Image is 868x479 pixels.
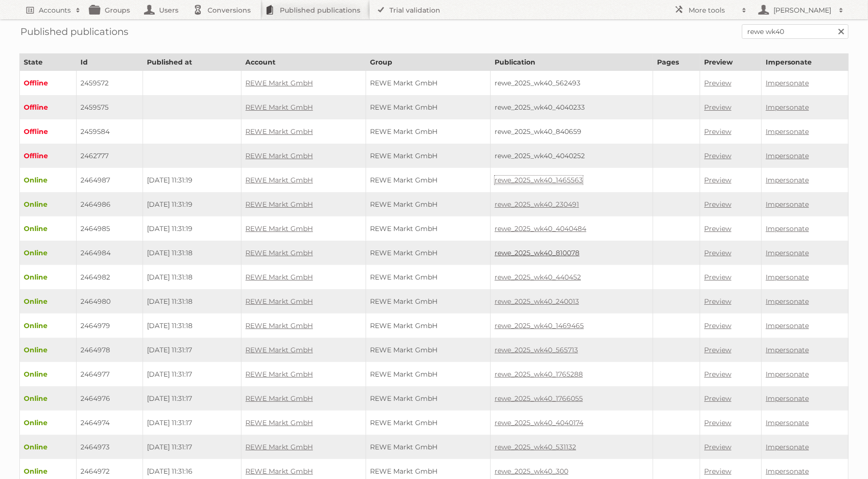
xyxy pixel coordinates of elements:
[491,144,653,168] td: rewe_2025_wk40_4040252
[147,443,192,451] span: [DATE] 11:31:17
[20,435,77,459] td: Online
[495,443,576,451] a: rewe_2025_wk40_531132
[653,54,700,71] th: Pages
[704,200,731,209] a: Preview
[147,321,193,330] span: [DATE] 11:31:18
[766,151,809,160] a: Impersonate
[704,248,731,257] a: Preview
[366,144,491,168] td: REWE Markt GmbH
[366,168,491,192] td: REWE Markt GmbH
[766,321,809,330] a: Impersonate
[704,394,731,403] a: Preview
[245,79,313,87] a: REWE Markt GmbH
[245,418,313,427] a: REWE Markt GmbH
[147,176,193,184] span: [DATE] 11:31:19
[20,289,77,314] td: Online
[147,346,192,354] span: [DATE] 11:31:17
[366,386,491,411] td: REWE Markt GmbH
[20,192,77,216] td: Online
[20,54,77,71] th: State
[366,119,491,144] td: REWE Markt GmbH
[77,95,143,119] td: 2459575
[366,216,491,241] td: REWE Markt GmbH
[766,248,809,257] a: Impersonate
[77,435,143,459] td: 2464973
[366,338,491,362] td: REWE Markt GmbH
[700,54,762,71] th: Preview
[245,443,313,451] a: REWE Markt GmbH
[77,362,143,386] td: 2464977
[147,224,193,233] span: [DATE] 11:31:19
[77,216,143,241] td: 2464985
[704,127,731,136] a: Preview
[77,411,143,435] td: 2464974
[366,289,491,314] td: REWE Markt GmbH
[77,386,143,411] td: 2464976
[366,265,491,289] td: REWE Markt GmbH
[766,467,809,476] a: Impersonate
[495,273,581,281] a: rewe_2025_wk40_440452
[495,370,583,379] a: rewe_2025_wk40_1765288
[147,370,192,379] span: [DATE] 11:31:17
[245,346,313,354] a: REWE Markt GmbH
[77,265,143,289] td: 2464982
[491,119,653,144] td: rewe_2025_wk40_840659
[366,314,491,338] td: REWE Markt GmbH
[245,394,313,403] a: REWE Markt GmbH
[766,394,809,403] a: Impersonate
[20,216,77,241] td: Online
[245,176,313,184] a: REWE Markt GmbH
[766,273,809,281] a: Impersonate
[147,248,193,257] span: [DATE] 11:31:18
[366,362,491,386] td: REWE Markt GmbH
[20,386,77,411] td: Online
[20,265,77,289] td: Online
[20,241,77,265] td: Online
[491,54,653,71] th: Publication
[495,321,584,330] a: rewe_2025_wk40_1469465
[766,418,809,427] a: Impersonate
[245,151,313,160] a: REWE Markt GmbH
[495,467,568,476] a: rewe_2025_wk40_300
[20,95,77,119] td: Offline
[704,418,731,427] a: Preview
[766,224,809,233] a: Impersonate
[704,176,731,184] a: Preview
[766,443,809,451] a: Impersonate
[245,103,313,112] a: REWE Markt GmbH
[495,394,583,403] a: rewe_2025_wk40_1766055
[704,321,731,330] a: Preview
[762,54,849,71] th: Impersonate
[491,71,653,96] td: rewe_2025_wk40_562493
[245,224,313,233] a: REWE Markt GmbH
[366,54,491,71] th: Group
[77,71,143,96] td: 2459572
[366,95,491,119] td: REWE Markt GmbH
[241,54,366,71] th: Account
[495,176,583,184] a: rewe_2025_wk40_1465563
[366,71,491,96] td: REWE Markt GmbH
[20,71,77,96] td: Offline
[147,200,193,209] span: [DATE] 11:31:19
[704,273,731,281] a: Preview
[704,103,731,112] a: Preview
[245,297,313,306] a: REWE Markt GmbH
[495,200,579,209] a: rewe_2025_wk40_230491
[704,370,731,379] a: Preview
[245,370,313,379] a: REWE Markt GmbH
[704,151,731,160] a: Preview
[366,411,491,435] td: REWE Markt GmbH
[704,346,731,354] a: Preview
[20,314,77,338] td: Online
[245,273,313,281] a: REWE Markt GmbH
[77,338,143,362] td: 2464978
[39,5,71,15] h2: Accounts
[20,411,77,435] td: Online
[366,192,491,216] td: REWE Markt GmbH
[704,467,731,476] a: Preview
[20,362,77,386] td: Online
[245,321,313,330] a: REWE Markt GmbH
[147,273,193,281] span: [DATE] 11:31:18
[495,248,579,257] a: rewe_2025_wk40_810078
[245,467,313,476] a: REWE Markt GmbH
